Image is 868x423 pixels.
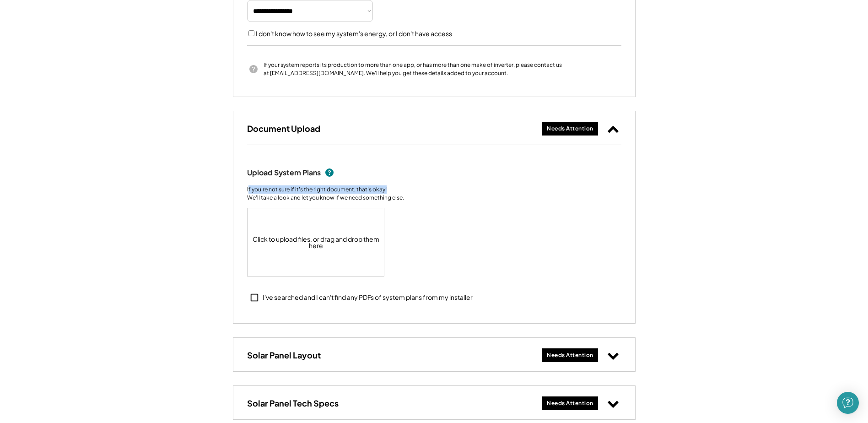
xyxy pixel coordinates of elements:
[247,398,339,408] h3: Solar Panel Tech Specs
[256,29,452,38] label: I don't know how to see my system's energy, or I don't have access
[547,125,593,133] div: Needs Attention
[247,168,321,178] div: Upload System Plans
[247,123,320,134] h3: Document Upload
[263,293,473,302] div: I've searched and I can't find any PDFs of system plans from my installer
[837,392,859,414] div: Open Intercom Messenger
[248,208,385,276] div: Click to upload files, or drag and drop them here
[247,185,404,202] div: If you're not sure if it's the right document, that's okay! We'll take a look and let you know if...
[247,350,321,360] h3: Solar Panel Layout
[547,352,593,359] div: Needs Attention
[264,61,563,77] div: If your system reports its production to more than one app, or has more than one make of inverter...
[547,400,593,407] div: Needs Attention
